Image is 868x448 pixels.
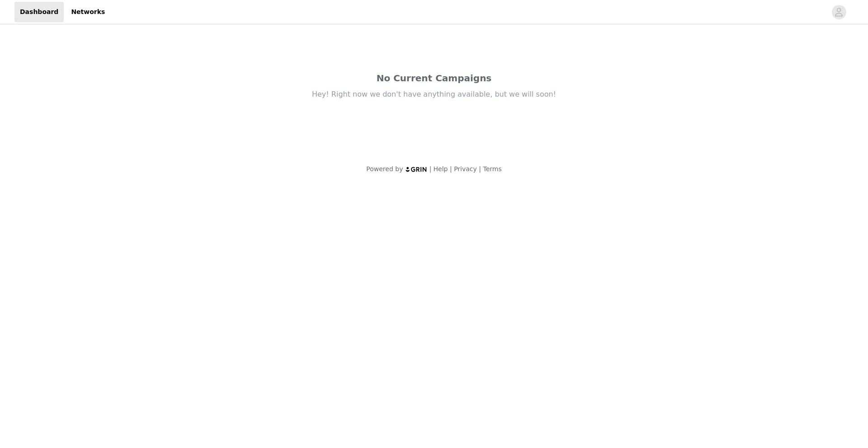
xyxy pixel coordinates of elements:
a: Privacy [454,165,477,173]
span: | [429,165,432,173]
a: Help [434,165,448,173]
span: | [479,165,481,173]
span: | [450,165,452,173]
div: avatar [835,5,843,19]
a: Networks [66,2,110,22]
div: Hey! Right now we don't have anything available, but we will soon! [244,89,624,99]
a: Dashboard [14,2,64,22]
a: Terms [483,165,501,173]
img: logo [405,166,428,172]
span: Powered by [366,165,403,173]
div: No Current Campaigns [244,71,624,85]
